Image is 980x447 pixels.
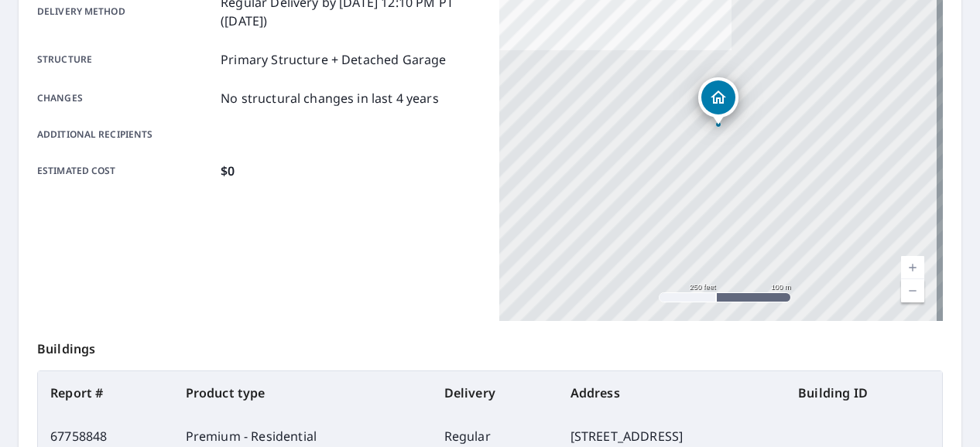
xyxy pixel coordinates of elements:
p: Additional recipients [37,128,214,142]
div: Dropped pin, building 1, Residential property, 119 Birkwood Ct Debary, FL 32713 [698,77,738,125]
p: Structure [37,50,214,69]
th: Report # [38,371,173,415]
p: Estimated cost [37,162,214,180]
a: Current Level 17, Zoom In [901,256,924,279]
th: Delivery [432,371,558,415]
p: No structural changes in last 4 years [221,89,439,107]
p: Primary Structure + Detached Garage [221,50,446,69]
p: $0 [221,162,235,180]
p: Buildings [37,321,943,370]
th: Product type [173,371,432,415]
th: Building ID [786,371,942,415]
p: Changes [37,89,214,107]
th: Address [558,371,786,415]
a: Current Level 17, Zoom Out [901,279,924,302]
